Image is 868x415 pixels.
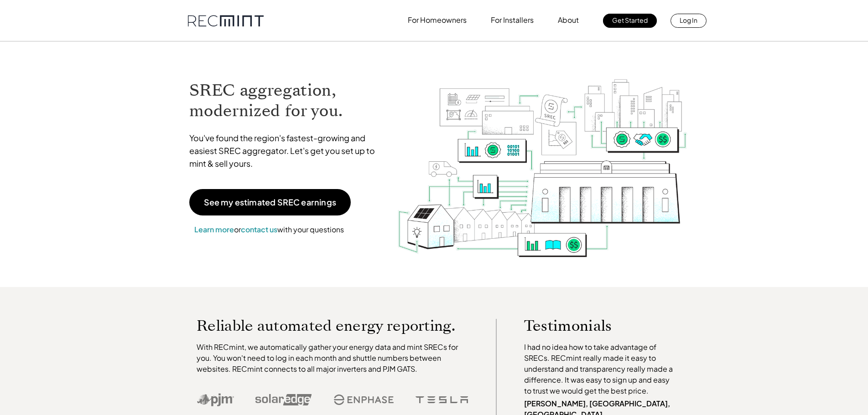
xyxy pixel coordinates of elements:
p: For Installers [491,14,534,26]
p: Get Started [612,14,648,26]
a: Learn more [194,225,234,234]
a: contact us [241,225,277,234]
p: Testimonials [524,319,660,333]
a: Get Started [603,14,657,28]
p: Log In [680,14,697,26]
a: See my estimated SREC earnings [189,189,351,215]
p: Reliable automated energy reporting. [197,319,468,333]
a: Log In [670,14,707,28]
p: You've found the region's fastest-growing and easiest SREC aggregator. Let's get you set up to mi... [189,132,384,170]
p: With RECmint, we automatically gather your energy data and mint SRECs for you. You won't need to ... [197,342,468,374]
p: or with your questions [189,224,349,236]
img: RECmint value cycle [397,55,688,260]
p: I had no idea how to take advantage of SRECs. RECmint really made it easy to understand and trans... [524,342,677,396]
p: See my estimated SREC earnings [204,198,336,206]
p: For Homeowners [408,14,467,26]
h1: SREC aggregation, modernized for you. [189,80,384,121]
p: About [558,14,579,26]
